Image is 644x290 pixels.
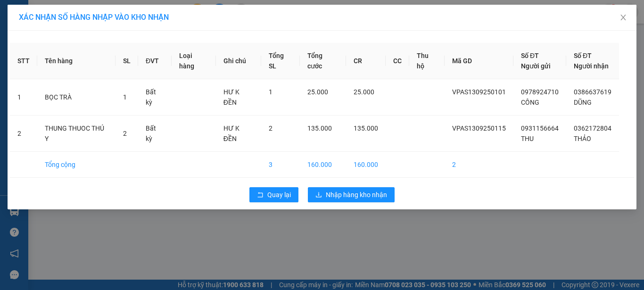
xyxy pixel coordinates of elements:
td: 160.000 [346,152,386,178]
th: Mã GD [445,43,513,79]
span: Số ĐT [574,52,592,59]
span: 2 [123,130,127,137]
th: Loại hàng [172,43,216,79]
button: Close [610,5,636,31]
span: rollback [257,191,264,199]
span: THẢO [574,135,591,142]
td: Bất kỳ [138,79,172,116]
span: HƯ K ĐỀN [223,88,239,106]
th: SL [116,43,138,79]
span: 0386637619 [574,88,611,96]
span: 135.000 [307,124,332,132]
span: 0931156664 [521,124,559,132]
th: ĐVT [138,43,172,79]
td: Tổng cộng [37,152,116,178]
span: CÔNG [521,99,539,106]
span: VPAS1309250101 [452,88,506,96]
td: THUNG THUOC THÚ Y [37,116,116,152]
span: download [315,191,322,199]
span: 1 [123,93,127,101]
span: Số ĐT [521,52,539,59]
td: 2 [10,116,37,152]
td: 160.000 [300,152,346,178]
th: CC [386,43,409,79]
span: 0978924710 [521,88,559,96]
span: HƯ K ĐỀN [223,124,239,142]
span: Nhập hàng kho nhận [326,190,387,200]
span: Quay lại [267,190,291,200]
td: 2 [445,152,513,178]
th: CR [346,43,386,79]
span: 0362172804 [574,124,611,132]
td: 3 [261,152,300,178]
button: rollbackQuay lại [249,187,298,202]
td: Bất kỳ [138,116,172,152]
span: VPAS1309250115 [452,124,506,132]
span: 135.000 [354,124,378,132]
td: 1 [10,79,37,116]
span: 25.000 [354,88,374,96]
span: Người nhận [574,62,609,70]
span: 1 [269,88,272,96]
span: Người gửi [521,62,551,70]
span: 25.000 [307,88,328,96]
span: DŨNG [574,99,592,106]
span: close [619,14,627,21]
th: Thu hộ [409,43,445,79]
span: THU [521,135,534,142]
th: Ghi chú [216,43,261,79]
th: STT [10,43,37,79]
span: XÁC NHẬN SỐ HÀNG NHẬP VÀO KHO NHẬN [19,13,169,22]
button: downloadNhập hàng kho nhận [308,187,395,202]
span: 2 [269,124,272,132]
th: Tổng cước [300,43,346,79]
th: Tổng SL [261,43,300,79]
th: Tên hàng [37,43,116,79]
td: BỌC TRÀ [37,79,116,116]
